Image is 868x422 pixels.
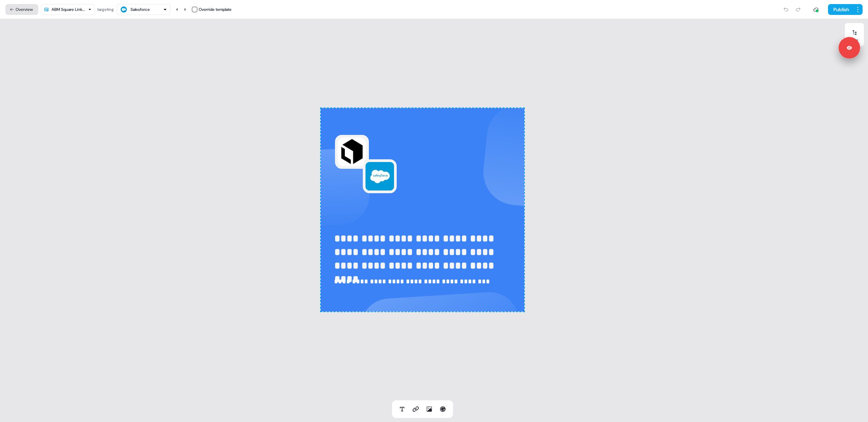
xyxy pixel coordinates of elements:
[5,4,38,15] button: Overview
[199,6,232,13] div: Override template
[97,6,114,13] div: targeting
[52,6,85,13] div: ABM Square LinkedIn
[131,6,150,13] div: Salesforce
[845,27,864,42] button: Edits
[828,4,853,15] button: Publish
[117,4,170,15] button: Salesforce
